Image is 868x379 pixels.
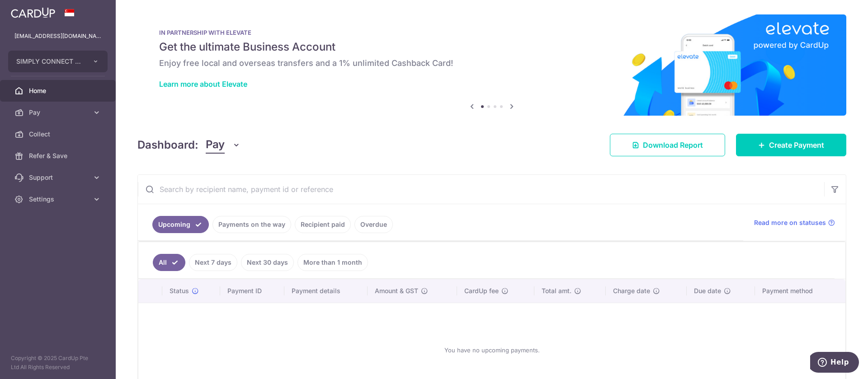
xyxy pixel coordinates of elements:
span: Home [29,86,89,95]
iframe: Opens a widget where you can find more information [810,352,859,374]
h4: Dashboard: [137,137,198,153]
span: Total amt. [542,286,571,295]
button: Pay [206,136,241,154]
button: SIMPLY CONNECT PTE. LTD. [8,51,108,72]
span: Pay [29,108,89,117]
span: Settings [29,195,89,204]
a: Recipient paid [295,216,351,233]
span: Charge date [613,286,650,295]
span: Due date [694,286,721,295]
span: Amount & GST [375,286,418,295]
a: More than 1 month [297,254,368,271]
a: Read more on statuses [754,218,835,227]
span: Status [170,286,189,295]
span: Support [29,173,89,182]
span: CardUp fee [464,286,499,295]
a: Download Report [610,134,725,156]
a: Next 7 days [189,254,237,271]
span: Collect [29,130,89,139]
span: Download Report [643,140,703,150]
img: CardUp [11,7,55,18]
span: Refer & Save [29,151,89,160]
p: IN PARTNERSHIP WITH ELEVATE [159,29,825,36]
th: Payment method [755,279,845,303]
span: SIMPLY CONNECT PTE. LTD. [16,57,83,66]
a: Learn more about Elevate [159,80,247,89]
a: Upcoming [152,216,209,233]
th: Payment ID [220,279,284,303]
h6: Enjoy free local and overseas transfers and a 1% unlimited Cashback Card! [159,58,825,69]
p: [EMAIL_ADDRESS][DOMAIN_NAME] [14,32,101,41]
img: Renovation banner [137,14,846,116]
a: Overdue [354,216,393,233]
span: Read more on statuses [754,218,826,227]
span: Create Payment [769,140,824,150]
a: All [153,254,185,271]
h5: Get the ultimate Business Account [159,40,825,54]
input: Search by recipient name, payment id or reference [138,175,824,204]
a: Payments on the way [212,216,291,233]
a: Next 30 days [241,254,294,271]
span: Pay [206,136,225,154]
a: Create Payment [736,134,846,156]
th: Payment details [284,279,368,303]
